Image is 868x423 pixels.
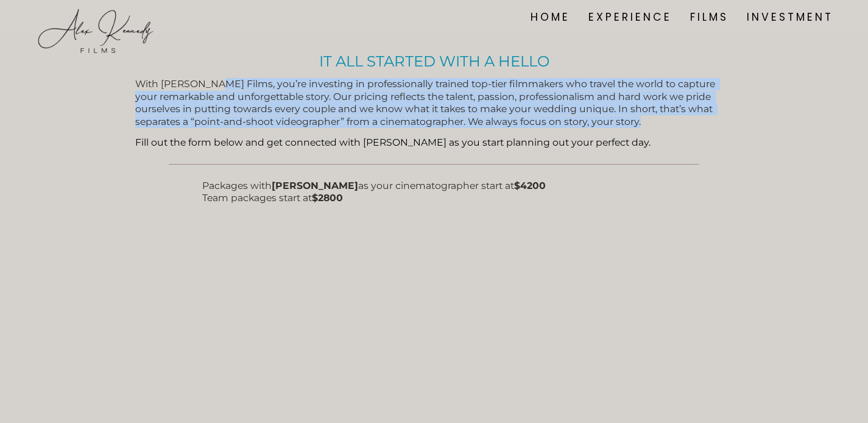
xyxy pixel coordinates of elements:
[312,192,343,204] strong: $2800
[135,137,651,148] span: Fill out the form below and get connected with [PERSON_NAME] as you start planning out your perfe...
[35,7,157,27] a: Alex Kennedy Films
[202,180,546,204] span: Packages with as your cinematographer start at Team packages start at
[135,78,718,127] span: With [PERSON_NAME] Films, you’re investing in professionally trained top-tier filmmakers who trav...
[35,7,157,55] img: Alex Kennedy Films
[319,52,549,70] span: IT ALL STARTED WITH A HELLO
[747,9,833,26] a: INVESTMENT
[272,180,358,191] strong: [PERSON_NAME]
[690,9,729,26] a: FILMS
[514,180,546,191] strong: $4200
[588,9,672,26] a: EXPERIENCE
[531,9,570,26] a: HOME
